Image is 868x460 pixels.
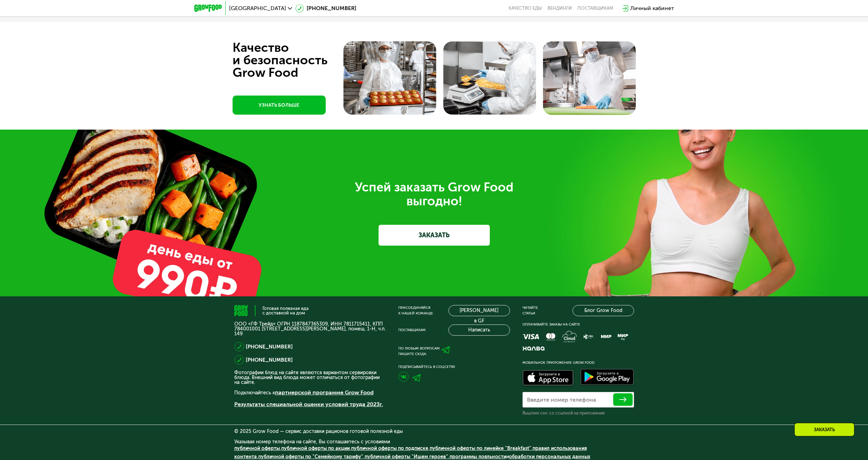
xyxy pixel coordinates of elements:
div: Личный кабинет [630,4,674,13]
a: публичной оферты по линейке "Breakfast" [430,445,531,451]
span: , , , , , , , и [234,445,590,460]
p: ООО «ГФ Трейд» ОГРН 1187847365309, ИНН 7811715411, КПП 784001001 [STREET_ADDRESS][PERSON_NAME], п... [234,322,386,336]
a: правил использования контента [234,445,587,460]
a: [PHONE_NUMBER] [246,343,293,351]
a: [PHONE_NUMBER] [246,356,293,364]
div: Готовая полезная еда с доставкой на дом [262,306,309,315]
div: Успей заказать Grow Food выгодно! [240,180,629,208]
div: © 2025 Grow Food — сервис доставки рационов готовой полезной еды [234,429,634,434]
p: Подключайтесь к [234,388,386,397]
button: Написать [448,325,510,336]
label: Введите номер телефона [527,398,596,402]
a: [PHONE_NUMBER] [295,4,356,13]
a: УЗНАТЬ БОЛЬШЕ [233,96,326,115]
span: [GEOGRAPHIC_DATA] [229,6,286,11]
div: Качество и безопасность Grow Food [233,41,353,79]
a: ЗАКАЗАТЬ [379,225,490,246]
a: [PERSON_NAME] в GF [448,305,510,316]
a: публичной оферты "Ищем героев" [365,454,448,460]
div: Поставщикам: [398,327,426,333]
a: публичной оферты [234,445,280,451]
div: Читайте статьи [522,305,538,316]
a: публичной оферты по "Семейному тарифу" [258,454,363,460]
a: публичной оферты по подписке [351,445,428,451]
a: Вендинги [547,6,572,11]
div: Мобильное приложение Grow Food [522,360,634,365]
div: Подписывайтесь в соцсетях [398,364,510,370]
div: Присоединяйся к нашей команде [398,305,433,316]
p: Фотографии блюд на сайте являются вариантом сервировки блюда. Внешний вид блюда может отличаться ... [234,370,386,385]
div: Заказать [794,423,854,436]
a: обработки персональных данных [509,454,590,460]
div: Оплачивайте заказы на сайте [522,322,634,327]
div: По любым вопросам пишите сюда: [398,346,440,357]
a: программы лояльности [449,454,506,460]
a: Результаты специальной оценки условий труда 2023г. [234,401,383,408]
a: партнерской программе Grow Food [275,389,374,396]
a: публичной оферты по акции [281,445,350,451]
img: Доступно в Google Play [579,368,636,388]
div: Вышлем смс со ссылкой на приложение [522,410,634,416]
a: Блог Grow Food [573,305,634,316]
a: Качество еды [509,6,542,11]
div: поставщикам [577,6,613,11]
